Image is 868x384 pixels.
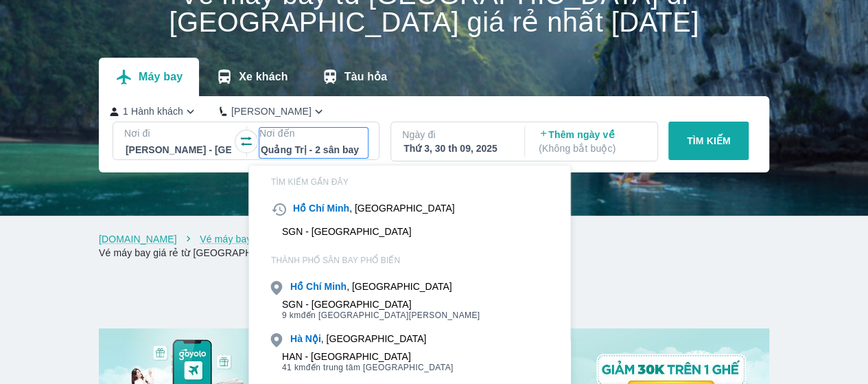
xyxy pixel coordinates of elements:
p: Nơi đến [259,126,368,140]
span: đến [GEOGRAPHIC_DATA][PERSON_NAME] [282,310,480,321]
div: SGN - [GEOGRAPHIC_DATA] [282,226,412,237]
p: TÌM KIẾM GẦN ĐÂY [260,177,559,188]
p: Xe khách [239,70,288,84]
div: Thứ 3, 30 th 09, 2025 [403,142,510,155]
b: Minh [324,281,347,292]
div: , [GEOGRAPHIC_DATA] [293,201,455,215]
h2: Chương trình giảm giá [106,276,769,301]
button: TÌM KIẾM [668,122,749,160]
div: HAN - [GEOGRAPHIC_DATA] [282,351,454,362]
p: Nơi đi [124,126,233,140]
div: , [GEOGRAPHIC_DATA] [290,280,452,293]
p: TÌM KIẾM [687,134,731,148]
p: 1 Hành khách [123,104,183,118]
button: [PERSON_NAME] [220,104,326,119]
div: SGN - [GEOGRAPHIC_DATA] [282,299,480,310]
p: Tàu hỏa [344,70,388,84]
b: Nội [305,333,321,344]
b: Hồ [290,281,303,292]
button: 1 Hành khách [110,104,198,119]
a: Vé máy bay giá rẻ [200,234,279,245]
p: Thêm ngày về [539,128,645,155]
nav: breadcrumb [99,232,769,260]
a: Vé máy bay giá rẻ từ [GEOGRAPHIC_DATA] đi [GEOGRAPHIC_DATA] [99,247,410,258]
span: 9 km [282,310,301,320]
span: đến trung tâm [GEOGRAPHIC_DATA] [282,362,454,373]
b: Chí [306,281,322,292]
p: ( Không bắt buộc ) [539,142,645,155]
p: [PERSON_NAME] [231,104,312,118]
div: transportation tabs [99,58,403,96]
div: , [GEOGRAPHIC_DATA] [290,332,426,346]
b: Minh [327,203,349,214]
span: 41 km [282,363,306,372]
p: Ngày đi [402,128,511,142]
p: Máy bay [139,70,183,84]
b: Hà [290,333,303,344]
b: Chí [309,203,325,214]
b: Hồ [293,203,306,214]
a: [DOMAIN_NAME] [99,234,177,245]
p: THÀNH PHỐ SÂN BAY PHỔ BIẾN [260,255,559,266]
